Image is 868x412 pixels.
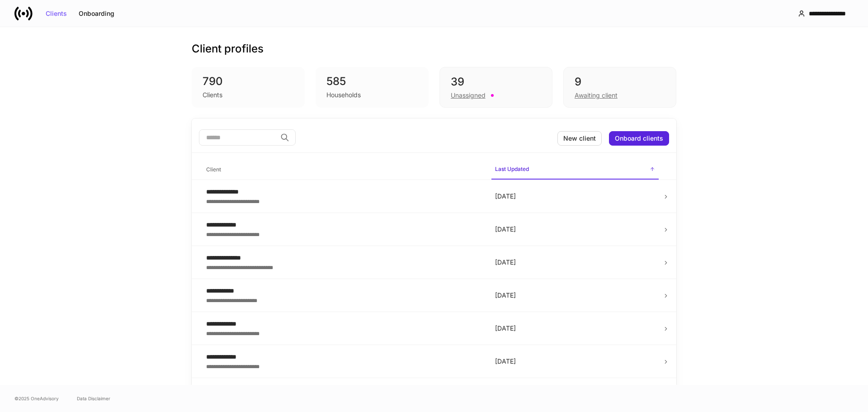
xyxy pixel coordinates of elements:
p: [DATE] [495,225,655,234]
div: Onboard clients [615,135,663,142]
div: 9 [575,75,665,89]
h6: Last Updated [495,165,529,173]
div: 790 [203,74,294,89]
p: [DATE] [495,357,655,366]
div: Clients [203,90,222,99]
p: [DATE] [495,324,655,333]
button: New client [557,131,602,146]
div: Households [326,90,361,99]
p: [DATE] [495,192,655,201]
p: [DATE] [495,258,655,267]
div: Clients [46,10,67,17]
div: 39Unassigned [439,67,552,108]
div: Unassigned [451,91,486,100]
div: Awaiting client [575,91,618,100]
span: © 2025 OneAdvisory [14,395,59,402]
div: 9Awaiting client [563,67,676,108]
p: [DATE] [495,291,655,300]
button: Onboard clients [609,131,669,146]
h6: Client [206,165,221,174]
div: 39 [451,75,541,89]
h3: Client profiles [192,42,264,56]
div: 585 [326,74,418,89]
button: Onboarding [73,6,120,21]
span: Client [203,161,484,179]
span: Last Updated [491,160,659,180]
button: Clients [40,6,73,21]
a: Data Disclaimer [77,395,110,402]
div: New client [563,135,596,142]
div: Onboarding [79,10,114,17]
